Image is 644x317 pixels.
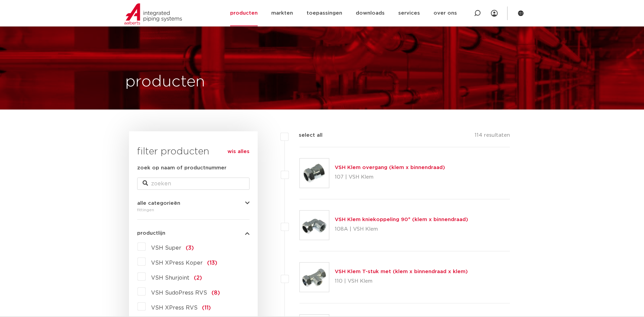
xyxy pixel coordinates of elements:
a: wis alles [227,148,250,156]
span: VSH XPress Koper [151,260,203,266]
h1: producten [125,71,205,93]
label: zoek op naam of productnummer [137,164,226,172]
button: productlijn [137,231,250,236]
span: VSH Shurjoint [151,275,189,281]
label: select all [289,131,323,139]
span: alle categorieën [137,201,180,206]
span: VSH Super [151,245,181,251]
input: zoeken [137,178,250,190]
span: (2) [194,275,202,281]
span: (8) [211,290,220,296]
a: VSH Klem kniekoppeling 90° (klem x binnendraad) [335,217,468,222]
h3: filter producten [137,145,250,158]
p: 107 | VSH Klem [335,172,445,183]
img: Thumbnail for VSH Klem overgang (klem x binnendraad) [300,158,329,188]
p: 114 resultaten [475,131,510,142]
span: (13) [207,260,217,266]
span: VSH SudoPress RVS [151,290,207,296]
span: productlijn [137,231,165,236]
p: 108A | VSH Klem [335,224,468,235]
span: (3) [186,245,194,251]
div: fittingen [137,206,250,214]
img: Thumbnail for VSH Klem T-stuk met (klem x binnendraad x klem) [300,263,329,292]
a: VSH Klem T-stuk met (klem x binnendraad x klem) [335,269,468,274]
button: alle categorieën [137,201,250,206]
span: (11) [202,305,211,311]
a: VSH Klem overgang (klem x binnendraad) [335,165,445,170]
span: VSH XPress RVS [151,305,198,311]
img: Thumbnail for VSH Klem kniekoppeling 90° (klem x binnendraad) [300,211,329,240]
p: 110 | VSH Klem [335,276,468,287]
